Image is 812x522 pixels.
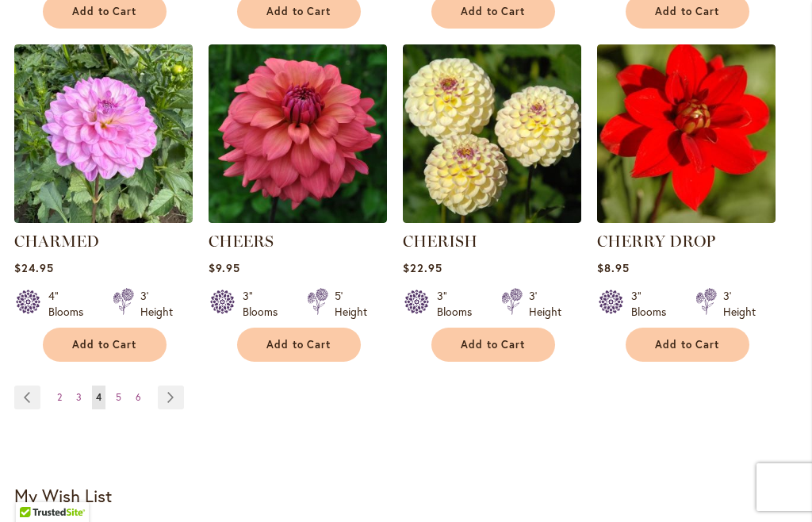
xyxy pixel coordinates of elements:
a: CHERISH [403,211,581,226]
span: Add to Cart [72,338,137,351]
a: CHEERS [209,232,274,251]
span: 3 [76,391,82,403]
img: CHERRY DROP [597,44,776,223]
button: Add to Cart [626,328,749,362]
a: 2 [53,386,66,409]
a: CHERISH [403,232,477,251]
div: 3" Blooms [437,288,482,320]
div: 3' Height [723,288,756,320]
a: 5 [112,386,125,409]
a: CHARMED [14,211,193,226]
span: $22.95 [403,260,442,275]
div: 3" Blooms [631,288,676,320]
img: CHARMED [14,44,193,223]
span: Add to Cart [72,5,137,18]
div: 4" Blooms [48,288,94,320]
span: $8.95 [597,260,630,275]
strong: My Wish List [14,484,112,507]
span: 5 [116,391,121,403]
span: Add to Cart [266,338,331,351]
div: 3" Blooms [243,288,288,320]
span: Add to Cart [655,338,720,351]
span: Add to Cart [461,5,526,18]
iframe: Launch Accessibility Center [12,466,56,510]
span: Add to Cart [461,338,526,351]
button: Add to Cart [237,328,361,362]
a: CHARMED [14,232,99,251]
img: CHEERS [209,44,387,223]
a: 3 [72,386,86,409]
button: Add to Cart [43,328,167,362]
span: 2 [57,391,62,403]
a: CHERRY DROP [597,232,715,251]
div: 5' Height [335,288,367,320]
button: Add to Cart [431,328,555,362]
span: $9.95 [209,260,240,275]
div: 3' Height [140,288,173,320]
span: $24.95 [14,260,54,275]
span: Add to Cart [266,5,331,18]
a: CHERRY DROP [597,211,776,226]
span: 6 [136,391,141,403]
img: CHERISH [403,44,581,223]
span: 4 [96,391,101,403]
span: Add to Cart [655,5,720,18]
a: CHEERS [209,211,387,226]
div: 3' Height [529,288,561,320]
a: 6 [132,386,145,409]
